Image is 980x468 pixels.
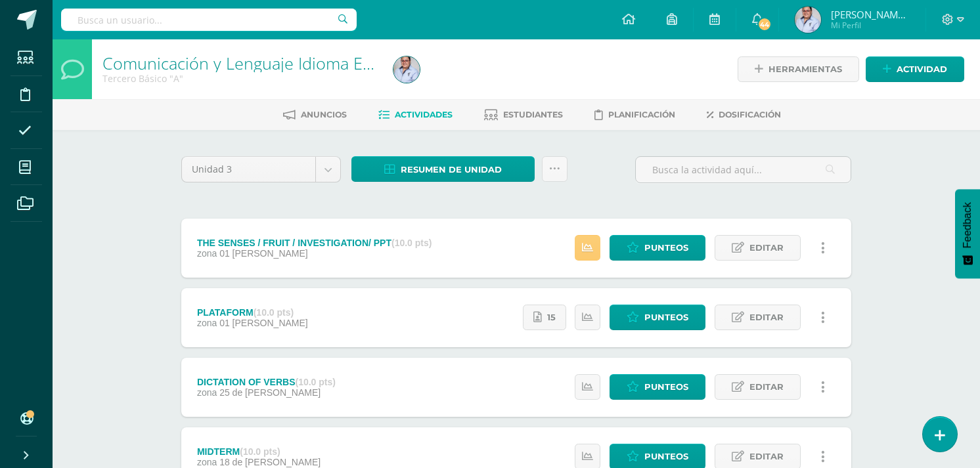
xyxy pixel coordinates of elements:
[749,375,784,399] span: Editar
[393,56,420,83] img: 2172985a76704d511378705c460d31b9.png
[102,54,378,72] h1: Comunicación y Lenguaje Idioma Extranjero Inglés
[192,157,305,182] span: Unidad 3
[254,307,294,318] strong: (10.0 pts)
[391,238,432,248] strong: (10.0 pts)
[523,305,566,330] a: 15
[484,104,563,125] a: Estudiantes
[610,305,705,330] a: Punteos
[636,157,851,182] input: Busca la actividad aquí...
[547,305,556,330] span: 15
[644,305,688,330] span: Punteos
[768,57,842,81] span: Herramientas
[378,104,453,125] a: Actividades
[738,56,859,82] a: Herramientas
[503,110,563,119] span: Estudiantes
[897,57,947,81] span: Actividad
[197,248,217,259] span: zona
[197,307,308,318] div: PLATAFORM
[197,318,217,328] span: zona
[719,110,781,119] span: Dosificación
[749,236,784,260] span: Editar
[608,110,675,119] span: Planificación
[594,104,675,125] a: Planificación
[395,110,453,119] span: Actividades
[749,305,784,330] span: Editar
[962,202,973,248] span: Feedback
[197,387,217,398] span: zona
[240,446,280,457] strong: (10.0 pts)
[401,158,502,182] span: Resumen de unidad
[197,457,217,467] span: zona
[197,446,321,457] div: MIDTERM
[301,110,347,119] span: Anuncios
[610,235,705,261] a: Punteos
[757,17,772,32] span: 44
[610,374,705,400] a: Punteos
[866,56,964,82] a: Actividad
[219,387,321,398] span: 25 de [PERSON_NAME]
[707,104,781,125] a: Dosificación
[295,377,335,387] strong: (10.0 pts)
[61,9,357,31] input: Busca un usuario...
[644,236,688,260] span: Punteos
[182,157,340,182] a: Unidad 3
[795,7,821,33] img: 2172985a76704d511378705c460d31b9.png
[831,8,910,21] span: [PERSON_NAME] de los Angeles [PERSON_NAME]
[219,248,308,259] span: 01 [PERSON_NAME]
[219,457,321,467] span: 18 de [PERSON_NAME]
[197,377,336,387] div: DICTATION OF VERBS
[102,52,479,74] a: Comunicación y Lenguaje Idioma Extranjero Inglés
[831,20,910,31] span: Mi Perfil
[644,375,688,399] span: Punteos
[219,318,308,328] span: 01 [PERSON_NAME]
[197,238,432,248] div: THE SENSES / FRUIT / INVESTIGATION/ PPT
[102,72,378,85] div: Tercero Básico 'A'
[955,189,980,278] button: Feedback - Mostrar encuesta
[283,104,347,125] a: Anuncios
[351,156,535,182] a: Resumen de unidad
